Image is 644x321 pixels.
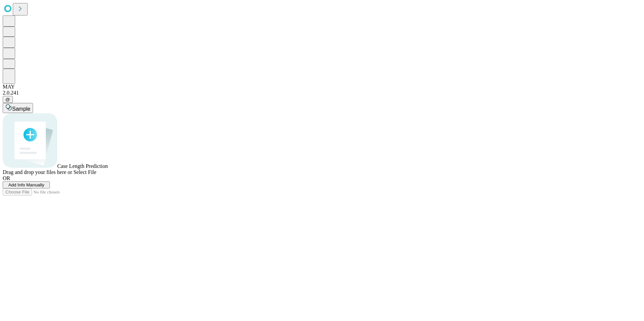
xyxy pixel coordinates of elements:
div: MAY [3,84,641,90]
span: Case Length Prediction [57,163,108,169]
button: @ [3,96,13,103]
span: Add Info Manually [8,182,44,187]
span: Drag and drop your files here or [3,169,72,175]
span: OR [3,175,10,181]
span: Select File [73,169,96,175]
button: Sample [3,103,33,113]
button: Add Info Manually [3,181,50,188]
span: @ [5,97,10,102]
span: Sample [12,106,30,112]
div: 2.0.241 [3,90,641,96]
